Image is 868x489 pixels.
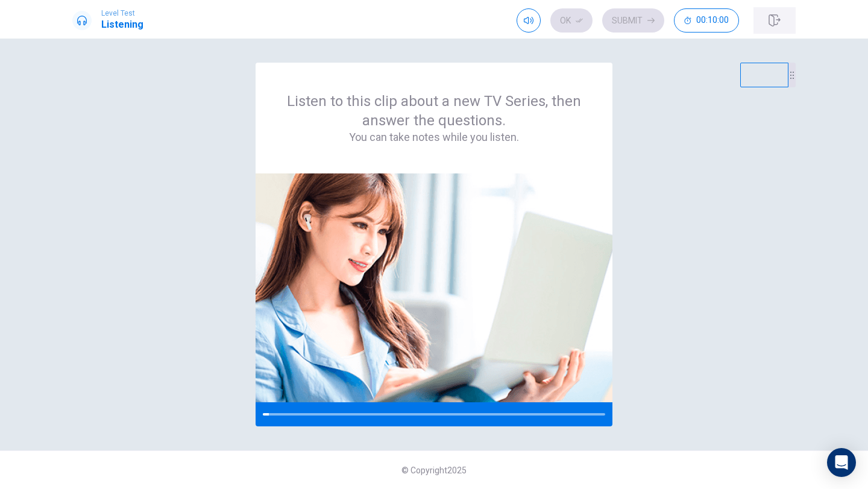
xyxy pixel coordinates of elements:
[674,8,739,33] button: 00:10:00
[401,466,467,475] span: © Copyright 2025
[827,448,856,477] div: Open Intercom Messenger
[696,16,729,25] span: 00:10:00
[101,9,143,17] span: Level Test
[256,173,612,402] img: passage image
[285,130,583,145] h4: You can take notes while you listen.
[101,17,143,32] h1: Listening
[285,92,583,145] div: Listen to this clip about a new TV Series, then answer the questions.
